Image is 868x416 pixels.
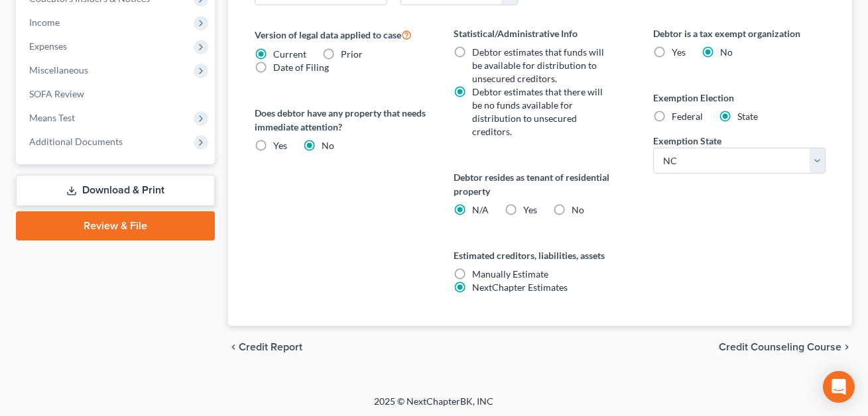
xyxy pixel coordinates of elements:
[29,136,123,147] span: Additional Documents
[672,111,703,122] span: Federal
[228,342,239,352] i: chevron_left
[273,62,329,73] span: Date of Filing
[29,88,84,99] span: SOFA Review
[454,170,626,198] label: Debtor resides as tenant of residential property
[322,140,334,151] span: No
[454,248,626,262] label: Estimated creditors, liabilities, assets
[29,64,88,76] span: Miscellaneous
[719,342,852,352] button: Credit Counseling Course chevron_right
[720,46,733,58] span: No
[29,40,67,52] span: Expenses
[737,111,758,122] span: State
[823,371,855,403] div: Open Intercom Messenger
[719,342,841,352] span: Credit Counseling Course
[255,106,427,134] label: Does debtor have any property that needs immediate attention?
[29,17,60,28] span: Income
[16,175,215,206] a: Download & Print
[523,204,537,215] span: Yes
[653,26,826,40] label: Debtor is a tax exempt organization
[472,282,568,293] span: NextChapter Estimates
[273,48,306,60] span: Current
[19,82,215,106] a: SOFA Review
[16,211,215,240] a: Review & File
[29,112,75,123] span: Means Test
[672,46,686,58] span: Yes
[472,268,548,280] span: Manually Estimate
[239,342,302,352] span: Credit Report
[572,204,584,215] span: No
[228,342,302,352] button: chevron_left Credit Report
[255,26,427,42] label: Version of legal data applied to case
[341,48,363,60] span: Prior
[472,46,604,84] span: Debtor estimates that funds will be available for distribution to unsecured creditors.
[841,342,852,352] i: chevron_right
[653,91,826,105] label: Exemption Election
[653,134,721,148] label: Exemption State
[273,140,287,151] span: Yes
[472,86,603,137] span: Debtor estimates that there will be no funds available for distribution to unsecured creditors.
[472,204,489,215] span: N/A
[454,26,626,40] label: Statistical/Administrative Info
